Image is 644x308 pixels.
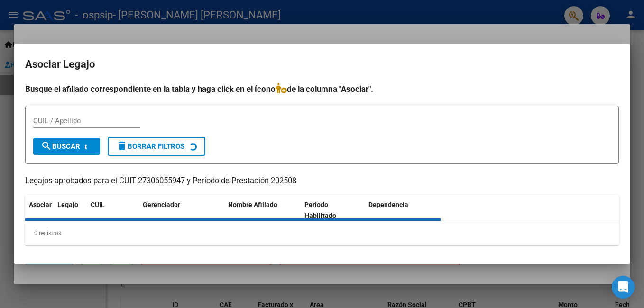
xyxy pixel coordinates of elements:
button: Borrar Filtros [108,137,205,156]
span: Legajo [57,201,78,208]
datatable-header-cell: Asociar [25,195,54,226]
h2: Asociar Legajo [25,55,619,73]
span: Asociar [29,201,52,208]
h4: Busque el afiliado correspondiente en la tabla y haga click en el ícono de la columna "Asociar". [25,83,619,95]
span: Nombre Afiliado [228,201,277,208]
span: CUIL [91,201,105,208]
div: 0 registros [25,221,619,245]
span: Dependencia [368,201,408,208]
span: Periodo Habilitado [304,201,336,219]
datatable-header-cell: Legajo [54,195,87,226]
datatable-header-cell: Nombre Afiliado [224,195,301,226]
p: Legajos aprobados para el CUIT 27306055947 y Período de Prestación 202508 [25,175,619,187]
button: Buscar [33,138,100,155]
mat-icon: search [41,140,52,152]
datatable-header-cell: Gerenciador [139,195,224,226]
span: Buscar [41,142,80,151]
datatable-header-cell: Dependencia [365,195,441,226]
mat-icon: delete [116,140,128,152]
span: Gerenciador [143,201,180,208]
div: Open Intercom Messenger [612,276,635,299]
datatable-header-cell: Periodo Habilitado [301,195,365,226]
datatable-header-cell: CUIL [87,195,139,226]
span: Borrar Filtros [116,142,184,151]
